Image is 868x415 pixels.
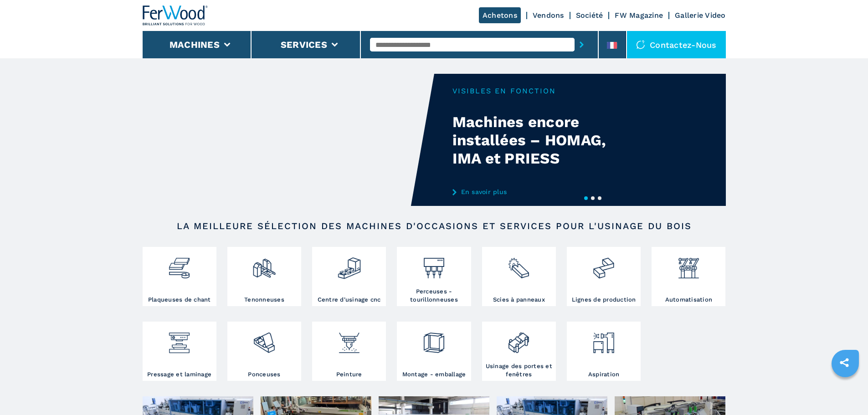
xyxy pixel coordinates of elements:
h3: Aspiration [588,370,620,379]
a: Centre d'usinage cnc [312,247,386,306]
a: Scies à panneaux [482,247,556,306]
a: Société [576,11,603,20]
h3: Perceuses - tourillonneuses [399,287,468,304]
button: Services [281,39,327,50]
h3: Plaqueuses de chant [148,296,211,304]
img: lavorazione_porte_finestre_2.png [507,324,531,355]
button: 3 [598,196,601,200]
a: Tenonneuses [227,247,301,306]
h3: Ponceuses [248,370,280,379]
a: Perceuses - tourillonneuses [397,247,471,306]
h3: Pressage et laminage [147,370,211,379]
img: squadratrici_2.png [252,249,276,280]
a: Usinage des portes et fenêtres [482,322,556,381]
h3: Automatisation [665,296,713,304]
a: Ponceuses [227,322,301,381]
img: levigatrici_2.png [252,324,276,355]
img: sezionatrici_2.png [507,249,531,280]
a: sharethis [833,351,856,374]
video: Your browser does not support the video tag. [143,74,434,206]
img: automazione.png [677,249,701,280]
h3: Tenonneuses [244,296,284,304]
div: Contactez-nous [627,31,726,58]
button: 2 [591,196,595,200]
img: verniciatura_1.png [337,324,361,355]
a: Vendons [533,11,564,20]
a: Gallerie Video [675,11,726,20]
a: Pressage et laminage [143,322,216,381]
img: foratrici_inseritrici_2.png [422,249,446,280]
img: montaggio_imballaggio_2.png [422,324,446,355]
h2: LA MEILLEURE SÉLECTION DES MACHINES D'OCCASIONS ET SERVICES POUR L'USINAGE DU BOIS [172,220,697,231]
button: Machines [169,39,220,50]
img: bordatrici_1.png [167,249,191,280]
h3: Lignes de production [572,296,636,304]
img: Ferwood [143,5,208,26]
img: Contactez-nous [636,40,645,49]
h3: Scies à panneaux [493,296,545,304]
button: 1 [584,196,588,200]
a: Peinture [312,322,386,381]
img: aspirazione_1.png [591,324,616,355]
h3: Montage - emballage [402,370,466,379]
button: submit-button [575,34,589,55]
a: En savoir plus [452,188,631,195]
h3: Centre d'usinage cnc [318,296,381,304]
a: Automatisation [652,247,725,306]
a: Achetons [479,7,521,23]
a: Lignes de production [567,247,641,306]
img: linee_di_produzione_2.png [591,249,616,280]
a: Montage - emballage [397,322,471,381]
img: pressa-strettoia.png [167,324,191,355]
img: centro_di_lavoro_cnc_2.png [337,249,361,280]
a: Plaqueuses de chant [143,247,216,306]
h3: Peinture [336,370,362,379]
a: Aspiration [567,322,641,381]
h3: Usinage des portes et fenêtres [484,362,554,379]
a: FW Magazine [615,11,663,20]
